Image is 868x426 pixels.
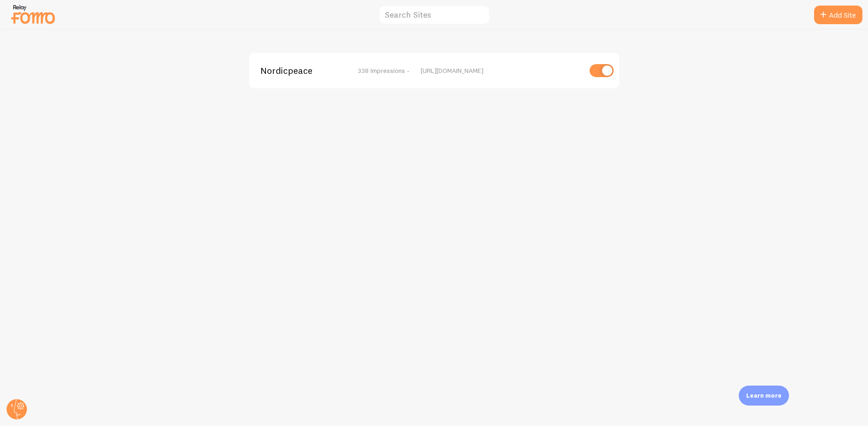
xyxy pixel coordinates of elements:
span: 338 Impressions - [358,66,410,75]
span: Nordicpeace [260,66,335,75]
div: Learn more [739,386,789,406]
img: fomo-relay-logo-orange.svg [10,2,56,26]
p: Learn more [746,391,782,400]
div: [URL][DOMAIN_NAME] [421,66,581,75]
